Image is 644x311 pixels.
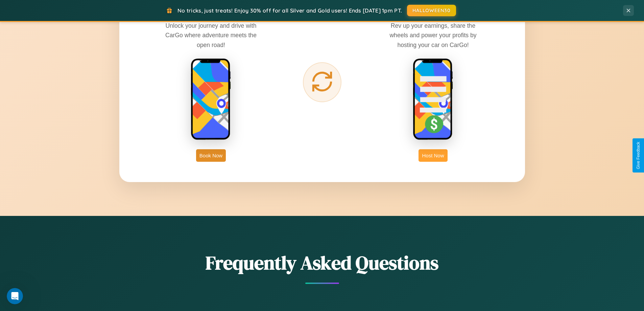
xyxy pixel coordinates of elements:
[636,142,641,169] div: Give Feedback
[382,21,484,49] p: Rev up your earnings, share the wheels and power your profits by hosting your car on CarGo!
[413,58,453,141] img: host phone
[196,149,226,162] button: Book Now
[407,5,456,16] button: HALLOWEEN30
[7,288,23,304] iframe: Intercom live chat
[177,7,402,14] span: No tricks, just treats! Enjoy 30% off for all Silver and Gold users! Ends [DATE] 1pm PT.
[119,250,525,276] h2: Frequently Asked Questions
[191,58,231,141] img: rent phone
[160,21,262,49] p: Unlock your journey and drive with CarGo where adventure meets the open road!
[419,149,447,162] button: Host Now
